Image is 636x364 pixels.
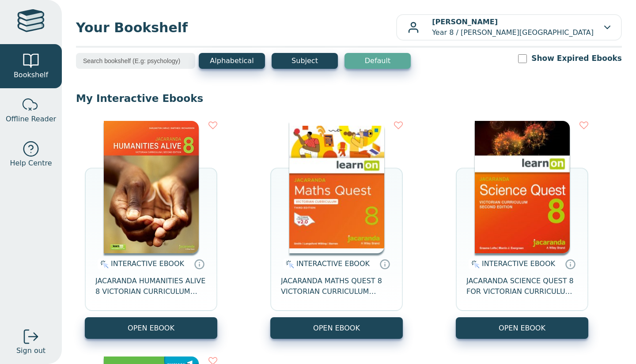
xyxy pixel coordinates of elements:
[10,158,52,169] span: Help Centre
[531,53,622,64] label: Show Expired Ebooks
[296,259,370,268] span: INTERACTIVE EBOOK
[194,259,204,269] a: Interactive eBooks are accessed online via the publisher’s portal. They contain interactive resou...
[344,53,411,69] button: Default
[111,259,184,268] span: INTERACTIVE EBOOK
[95,276,207,297] span: JACARANDA HUMANITIES ALIVE 8 VICTORIAN CURRICULUM LEARNON EBOOK 2E
[104,121,199,253] img: bee2d5d4-7b91-e911-a97e-0272d098c78b.jpg
[565,259,575,269] a: Interactive eBooks are accessed online via the publisher’s portal. They contain interactive resou...
[270,317,403,339] button: OPEN EBOOK
[482,259,555,268] span: INTERACTIVE EBOOK
[283,259,294,270] img: interactive.svg
[289,121,384,253] img: c004558a-e884-43ec-b87a-da9408141e80.jpg
[475,121,570,253] img: fffb2005-5288-ea11-a992-0272d098c78b.png
[379,259,390,269] a: Interactive eBooks are accessed online via the publisher’s portal. They contain interactive resou...
[466,276,578,297] span: JACARANDA SCIENCE QUEST 8 FOR VICTORIAN CURRICULUM LEARNON 2E EBOOK
[76,53,195,69] input: Search bookshelf (E.g: psychology)
[281,276,392,297] span: JACARANDA MATHS QUEST 8 VICTORIAN CURRICULUM LEARNON EBOOK 3E
[456,317,588,339] button: OPEN EBOOK
[14,70,48,80] span: Bookshelf
[6,114,56,124] span: Offline Reader
[85,317,217,339] button: OPEN EBOOK
[396,14,622,41] button: [PERSON_NAME]Year 8 / [PERSON_NAME][GEOGRAPHIC_DATA]
[76,18,396,38] span: Your Bookshelf
[469,259,480,270] img: interactive.svg
[16,345,45,356] span: Sign out
[432,18,498,26] b: [PERSON_NAME]
[272,53,338,69] button: Subject
[76,92,622,105] p: My Interactive Ebooks
[432,17,594,38] p: Year 8 / [PERSON_NAME][GEOGRAPHIC_DATA]
[98,259,109,270] img: interactive.svg
[199,53,265,69] button: Alphabetical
